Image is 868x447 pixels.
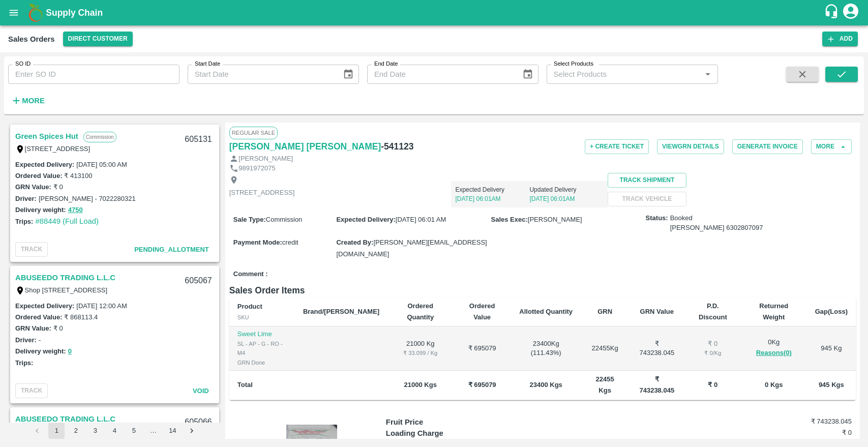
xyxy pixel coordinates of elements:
[336,239,373,246] label: Created By :
[670,214,763,232] span: Booked
[22,97,45,105] strong: More
[15,302,74,310] label: Expected Delivery :
[396,216,446,223] span: [DATE] 06:01 AM
[195,60,220,68] label: Start Date
[238,154,293,164] p: [PERSON_NAME]
[699,302,727,321] b: P.D. Discount
[491,216,528,223] label: Sales Exec :
[25,3,46,23] img: logo
[46,6,824,20] a: Supply Chain
[15,60,31,68] label: SO ID
[404,381,437,389] b: 21000 Kgs
[178,410,218,434] div: 605066
[708,381,717,389] b: ₹ 0
[15,206,66,214] label: Delivery weight:
[387,326,453,371] td: 21000 Kg
[2,1,25,24] button: open drawer
[87,423,103,439] button: Go to page 3
[27,423,201,439] nav: pagination navigation
[229,188,295,198] p: [STREET_ADDRESS]
[106,423,123,439] button: Go to page 4
[25,145,91,153] label: [STREET_ADDRESS]
[63,32,133,46] button: Select DC
[237,330,287,339] p: Sweet Lime
[233,216,266,223] label: Sale Type :
[15,336,37,344] label: Driver:
[237,303,262,310] b: Product
[178,128,218,152] div: 605131
[238,164,275,173] p: 9891972075
[765,381,783,389] b: 0 Kgs
[386,416,502,428] p: Fruit Price
[15,161,74,168] label: Expected Delivery :
[25,286,108,294] label: Shop [STREET_ADDRESS]
[15,313,62,321] label: Ordered Value:
[68,204,83,216] button: 4750
[233,270,268,279] label: Comment :
[732,139,803,154] button: Generate Invoice
[15,347,66,355] label: Delivery weight:
[597,308,612,315] b: GRN
[629,326,685,371] td: ₹ 743238.045
[585,139,649,154] button: + Create Ticket
[237,339,287,358] div: SL - AP - G - RO - M4
[76,161,127,168] label: [DATE] 05:00 AM
[15,271,115,284] a: ABUSEEDO TRADING L.L.C
[15,324,51,332] label: GRN Value:
[145,426,161,436] div: …
[646,214,668,223] label: Status:
[39,195,136,202] label: [PERSON_NAME] - 7022280321
[15,195,37,202] label: Driver:
[68,423,84,439] button: Go to page 2
[15,183,51,191] label: GRN Value:
[774,416,852,427] h6: ₹ 743238.045
[39,336,41,344] label: -
[774,428,852,438] h6: ₹ 0
[15,130,78,143] a: Green Spices Hut
[815,308,848,315] b: Gap(Loss)
[824,4,842,22] div: customer-support
[229,139,381,154] a: [PERSON_NAME] [PERSON_NAME]
[550,68,698,81] input: Select Products
[589,344,621,353] div: 22455 Kg
[164,423,181,439] button: Go to page 14
[807,326,856,371] td: 945 Kg
[528,216,582,223] span: [PERSON_NAME]
[670,223,763,233] div: [PERSON_NAME] 6302807097
[386,428,502,439] p: Loading Charge
[749,338,799,359] div: 0 Kg
[339,65,358,84] button: Choose date
[749,347,799,359] button: Reasons(0)
[455,194,529,203] p: [DATE] 06:01AM
[819,381,844,389] b: 945 Kgs
[336,239,487,257] span: [PERSON_NAME][EMAIL_ADDRESS][DOMAIN_NAME]
[229,283,856,297] h6: Sales Order Items
[53,183,63,191] label: ₹ 0
[374,60,398,68] label: End Date
[134,246,209,253] span: Pending_Allotment
[53,324,63,332] label: ₹ 0
[693,348,733,357] div: ₹ 0 / Kg
[237,313,287,322] div: SKU
[842,2,860,23] div: account of current user
[233,239,282,246] label: Payment Mode :
[83,132,116,142] p: Commission
[64,313,98,321] label: ₹ 868113.4
[596,375,614,394] b: 22455 Kgs
[518,65,537,84] button: Choose date
[811,139,852,154] button: More
[336,216,395,223] label: Expected Delivery :
[15,172,62,180] label: Ordered Value:
[640,308,674,315] b: GRN Value
[184,423,200,439] button: Go to next page
[759,302,788,321] b: Returned Weight
[396,348,445,357] div: ₹ 33.099 / Kg
[693,339,733,349] div: ₹ 0
[8,92,47,109] button: More
[519,308,573,315] b: Allotted Quantity
[701,68,714,81] button: Open
[282,239,298,246] span: credit
[529,194,604,203] p: [DATE] 06:01AM
[8,33,55,46] div: Sales Orders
